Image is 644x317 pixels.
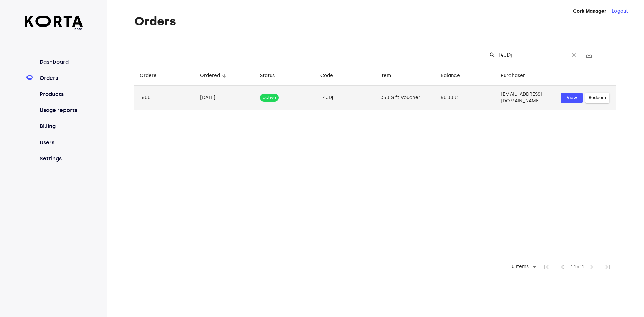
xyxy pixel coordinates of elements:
[538,259,554,275] span: First Page
[25,27,83,31] span: beta
[380,72,391,80] div: Item
[375,86,435,110] td: €50 Gift Voucher
[38,74,83,82] a: Orders
[25,16,83,27] img: Korta
[195,86,255,110] td: [DATE]
[573,8,606,14] strong: Cork Manager
[561,93,583,103] button: View
[38,139,83,147] a: Users
[581,47,597,63] button: Export
[566,48,581,62] button: Clear Search
[134,86,195,110] td: 16001
[601,51,609,59] span: add
[140,72,156,80] div: Order#
[501,72,525,80] div: Purchaser
[134,15,616,28] h1: Orders
[597,47,613,63] button: Create new gift card
[508,264,530,270] div: 10 items
[565,94,579,102] span: View
[505,262,538,272] div: 10 items
[38,122,83,130] a: Billing
[315,86,375,110] td: F4JDj
[570,52,577,58] span: clear
[140,72,165,80] span: Order#
[260,72,275,80] div: Status
[584,259,600,275] span: Next Page
[600,259,616,275] span: Last Page
[554,259,571,275] span: Previous Page
[38,106,83,114] a: Usage reports
[441,72,460,80] div: Balance
[200,72,229,80] span: Ordered
[380,72,400,80] span: Item
[501,72,534,80] span: Purchaser
[585,51,593,59] span: save_alt
[260,72,283,80] span: Status
[498,50,563,60] input: Search
[38,58,83,66] a: Dashboard
[221,73,227,79] span: arrow_downward
[571,264,584,270] span: 1-1 of 1
[260,95,279,101] span: active
[320,72,342,80] span: Code
[25,16,83,31] a: beta
[435,86,496,110] td: 50,00 €
[489,52,496,58] span: Search
[38,90,83,98] a: Products
[38,155,83,163] a: Settings
[585,93,609,103] button: Redeem
[589,94,606,102] span: Redeem
[495,86,556,110] td: [EMAIL_ADDRESS][DOMAIN_NAME]
[320,72,333,80] div: Code
[200,72,220,80] div: Ordered
[612,8,628,15] button: Logout
[441,72,469,80] span: Balance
